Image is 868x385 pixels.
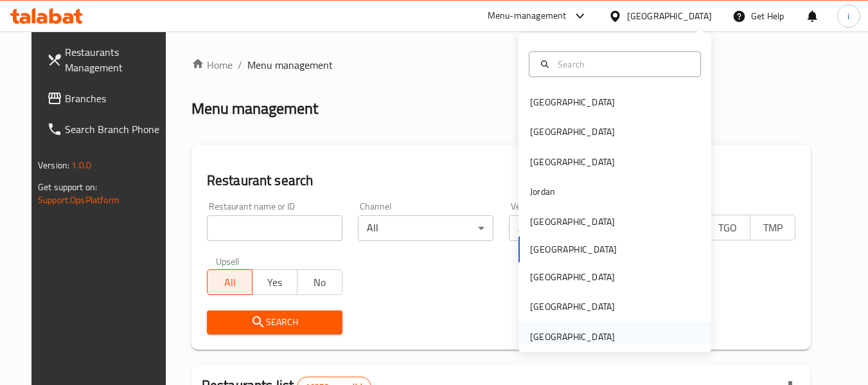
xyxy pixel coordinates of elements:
span: Search Branch Phone [65,121,166,137]
span: Get support on: [38,179,97,195]
span: All [213,273,247,292]
div: [GEOGRAPHIC_DATA] [530,330,615,344]
span: i [847,9,849,23]
div: Menu-management [488,8,567,24]
a: Home [191,57,233,73]
input: Search [553,57,693,71]
button: All [207,269,252,295]
span: Restaurants Management [65,44,166,75]
span: 1.0.0 [71,157,91,174]
span: TGO [711,219,745,237]
div: [GEOGRAPHIC_DATA] [530,215,615,229]
button: Search [207,310,342,334]
span: No [303,273,337,292]
div: [GEOGRAPHIC_DATA] [530,155,615,169]
h2: Menu management [191,98,318,119]
span: Branches [65,91,166,106]
a: Branches [37,83,177,114]
button: No [297,269,342,295]
div: [GEOGRAPHIC_DATA] [530,270,615,284]
div: [GEOGRAPHIC_DATA] [627,9,712,23]
label: Upsell [216,256,240,265]
span: Version: [38,157,69,174]
div: [GEOGRAPHIC_DATA] [530,95,615,109]
input: Search for restaurant name or ID.. [207,215,342,241]
button: TMP [750,215,795,240]
div: Jordan [530,184,555,199]
span: Yes [258,273,292,292]
div: [GEOGRAPHIC_DATA] [530,300,615,314]
button: TGO [705,215,750,240]
a: Search Branch Phone [37,114,177,145]
h2: Restaurant search [207,171,795,190]
span: Menu management [247,57,333,73]
nav: breadcrumb [191,57,811,73]
span: Search [217,314,332,330]
div: [GEOGRAPHIC_DATA] [530,125,615,139]
div: All [358,215,493,241]
a: Restaurants Management [37,37,177,83]
span: TMP [756,219,790,237]
li: / [238,57,242,73]
div: All [509,215,644,241]
a: Support.OpsPlatform [38,192,120,208]
button: Yes [252,269,297,295]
